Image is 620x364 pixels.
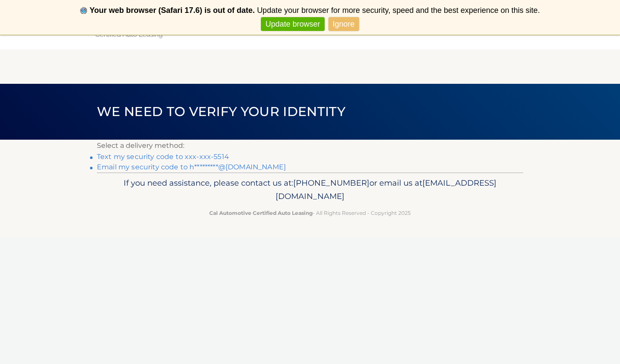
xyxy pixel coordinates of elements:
[329,17,359,31] a: Ignore
[90,6,255,15] b: Your web browser (Safari 17.6) is out of date.
[209,210,313,216] strong: Cal Automotive Certified Auto Leasing
[293,178,369,188] span: [PHONE_NUMBER]
[97,140,523,152] p: Select a delivery method:
[97,153,229,161] a: Text my security code to xxx-xxx-5514
[257,6,540,15] span: Update your browser for more security, speed and the best experience on this site.
[261,17,324,31] a: Update browser
[97,104,345,119] span: We need to verify your identity
[102,208,518,217] p: - All Rights Reserved - Copyright 2025
[102,176,518,204] p: If you need assistance, please contact us at: or email us at
[97,163,286,171] a: Email my security code to h*********@[DOMAIN_NAME]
